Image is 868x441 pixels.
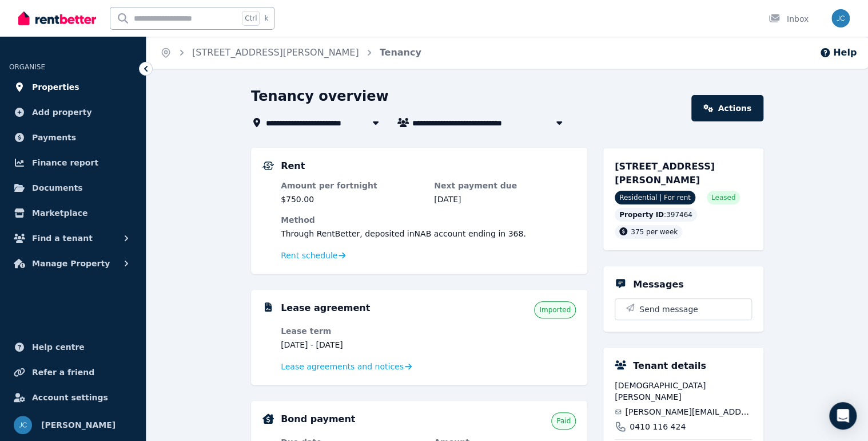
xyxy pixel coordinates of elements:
[711,193,735,202] span: Leased
[691,95,763,121] a: Actions
[633,359,706,373] h5: Tenant details
[281,412,355,426] h5: Bond payment
[32,231,93,245] span: Find a tenant
[9,76,137,99] a: Properties
[32,156,98,170] span: Finance report
[9,63,45,71] span: ORGANISE
[41,418,116,432] span: [PERSON_NAME]
[281,339,423,351] dd: [DATE] - [DATE]
[615,380,752,403] span: [DEMOGRAPHIC_DATA][PERSON_NAME]
[32,365,94,379] span: Refer a friend
[633,278,683,292] h5: Messages
[32,206,87,220] span: Marketplace
[380,47,421,58] a: Tenancy
[281,194,423,205] dd: $750.00
[639,304,698,315] span: Send message
[281,250,337,261] span: Rent schedule
[630,421,686,432] span: 0410 116 424
[281,180,423,191] dt: Amount per fortnight
[9,336,137,359] a: Help centre
[556,416,571,426] span: Paid
[9,361,137,384] a: Refer a friend
[615,161,715,186] span: [STREET_ADDRESS][PERSON_NAME]
[281,361,412,372] a: Lease agreements and notices
[264,14,268,23] span: k
[146,37,435,69] nav: Breadcrumb
[281,325,423,337] dt: Lease term
[251,87,389,105] h1: Tenancy overview
[32,131,76,144] span: Payments
[281,229,526,238] span: Through RentBetter , deposited in NAB account ending in 368 .
[434,180,576,191] dt: Next payment due
[9,151,137,174] a: Finance report
[281,159,305,173] h5: Rent
[242,11,260,26] span: Ctrl
[619,210,664,219] span: Property ID
[18,10,96,27] img: RentBetter
[262,162,274,170] img: Rental Payments
[32,340,85,354] span: Help centre
[9,126,137,149] a: Payments
[625,406,752,418] span: [PERSON_NAME][EMAIL_ADDRESS][DOMAIN_NAME]
[434,194,576,205] dd: [DATE]
[281,301,370,315] h5: Lease agreement
[9,386,137,409] a: Account settings
[32,257,110,270] span: Manage Property
[281,250,346,261] a: Rent schedule
[9,252,137,275] button: Manage Property
[615,191,695,204] span: Residential | For rent
[9,176,137,199] a: Documents
[281,361,404,372] span: Lease agreements and notices
[32,181,83,195] span: Documents
[32,391,108,404] span: Account settings
[819,46,857,60] button: Help
[14,416,32,434] img: Jodi Carne
[281,214,576,226] dt: Method
[9,101,137,124] a: Add property
[9,227,137,250] button: Find a tenant
[262,414,274,424] img: Bond Details
[539,305,571,314] span: Imported
[631,228,678,236] span: 375 per week
[615,299,751,320] button: Send message
[192,47,359,58] a: [STREET_ADDRESS][PERSON_NAME]
[831,9,850,27] img: Jodi Carne
[829,402,857,430] div: Open Intercom Messenger
[769,13,809,25] div: Inbox
[32,105,92,119] span: Add property
[32,80,79,94] span: Properties
[9,202,137,225] a: Marketplace
[615,208,697,222] div: : 397464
